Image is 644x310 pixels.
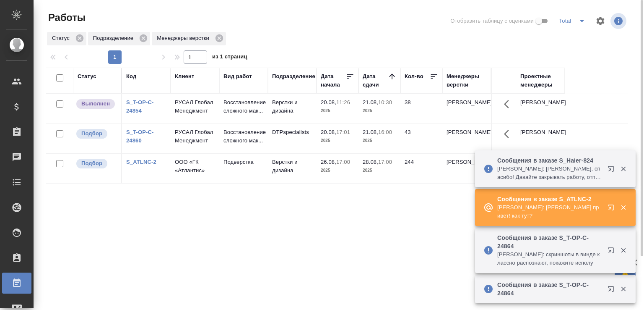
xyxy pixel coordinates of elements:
div: Исполнитель завершил работу [75,98,117,110]
div: Статус [78,72,96,81]
div: Подразделение [88,32,150,45]
span: Посмотреть информацию [610,13,628,29]
p: Сообщения в заказе S_T-OP-C-24864 [497,234,602,250]
button: Открыть в новой вкладке [602,160,623,181]
p: 21.08, [363,99,378,105]
p: Подразделение [93,34,136,42]
p: 11:26 [336,99,350,105]
p: [PERSON_NAME]: [PERSON_NAME], спасибо! Давайте закрывать работу, отправил руководства на фабрику ... [497,165,602,181]
p: [PERSON_NAME] [447,128,487,137]
div: split button [557,14,590,28]
a: S_ATLNC-2 [126,159,156,165]
div: Код [126,72,136,81]
p: ООО «ГК «Атлантис» [175,158,215,175]
div: Дата сдачи [363,72,388,89]
td: [PERSON_NAME] [516,124,565,153]
td: 43 [400,124,442,153]
button: Открыть в новой вкладке [602,281,623,301]
p: 21.08, [363,129,378,135]
p: 26.08, [321,159,336,165]
p: РУСАЛ Глобал Менеджмент [175,98,215,115]
p: Сообщения в заказе S_Haier-824 [497,156,602,165]
div: Вид работ [223,72,252,81]
button: Здесь прячутся важные кнопки [499,124,519,144]
p: [PERSON_NAME] [447,158,487,166]
p: 2025 [321,137,354,145]
p: 20.08, [321,129,336,135]
p: Подбор [81,159,102,168]
div: Клиент [175,72,194,81]
div: Проектные менеджеры [520,72,561,89]
span: Настроить таблицу [590,11,610,31]
div: Менеджеры верстки [447,72,487,89]
p: [PERSON_NAME]: [PERSON_NAME] привет! как тут? [497,203,602,220]
p: Сообщения в заказе S_ATLNC-2 [497,195,602,203]
td: Верстки и дизайна [268,154,317,183]
p: Сообщения в заказе S_T-OP-C-24864 [497,281,602,297]
td: Верстки и дизайна [268,94,317,123]
p: 28.08, [363,159,378,165]
button: Закрыть [615,165,632,173]
p: 10:30 [378,99,392,105]
p: Подбор [81,129,102,138]
div: Подразделение [272,72,315,81]
span: Отобразить таблицу с оценками [450,17,534,25]
div: Менеджеры верстки [152,32,226,45]
td: 38 [400,94,442,123]
p: 2025 [363,166,396,175]
button: Здесь прячутся важные кнопки [499,94,519,114]
p: 17:01 [336,129,350,135]
a: S_T-OP-C-24860 [126,129,154,144]
p: [PERSON_NAME] [447,98,487,107]
p: 17:00 [336,159,350,165]
p: 2025 [363,107,396,115]
td: 244 [400,154,442,183]
p: 2025 [321,107,354,115]
p: 16:00 [378,129,392,135]
button: Открыть в новой вкладке [602,242,623,262]
div: Дата начала [321,72,346,89]
div: Кол-во [405,72,423,81]
button: Закрыть [615,204,632,211]
button: Закрыть [615,247,632,254]
p: Подверстка [223,158,264,166]
p: [PERSON_NAME]: скриншоты в винде классно распознают, покажите исполу [497,250,602,267]
div: Можно подбирать исполнителей [75,158,117,169]
div: Можно подбирать исполнителей [75,128,117,139]
p: Восстановление сложного мак... [223,128,264,145]
p: Выполнен [81,100,110,108]
p: РУСАЛ Глобал Менеджмент [175,128,215,145]
a: S_T-OP-C-24854 [126,99,154,114]
td: [PERSON_NAME] [516,94,565,123]
button: Открыть в новой вкладке [602,199,623,219]
span: Работы [46,11,86,24]
p: Менеджеры верстки [157,34,212,42]
p: 17:00 [378,159,392,165]
span: из 1 страниц [212,52,247,64]
td: DTPspecialists [268,124,317,153]
p: Статус [52,34,73,42]
button: Закрыть [615,285,632,293]
p: 2025 [321,166,354,175]
p: 2025 [363,137,396,145]
p: 20.08, [321,99,336,105]
div: Статус [47,32,86,45]
p: Восстановление сложного мак... [223,98,264,115]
